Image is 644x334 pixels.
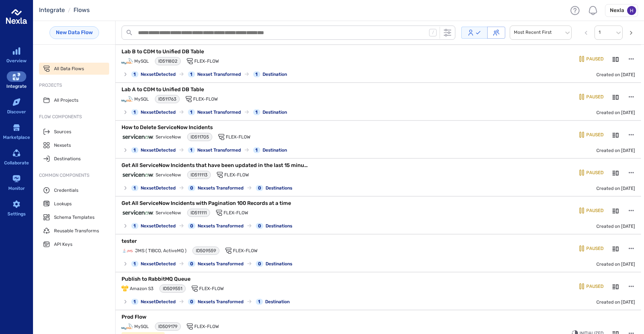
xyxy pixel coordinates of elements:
span: Flex-Flow [199,286,224,292]
button: Details [612,132,618,138]
span: Nexset Detected [141,109,176,115]
span: MySQL [134,323,149,329]
div: chip-with-copy [155,322,181,331]
p: Prod Flow [122,313,309,321]
span: Created on [DATE] [596,223,635,229]
span: Flex-Flow [194,323,219,329]
span: MySQL [134,58,149,64]
a: Credentials [39,184,109,196]
p: tester [122,238,309,245]
span: Flex-Flow [233,248,258,254]
svg: Details [612,246,618,252]
div: 0 [188,185,195,191]
div: chip-with-copy [159,284,186,293]
span: Reusable Transforms [54,228,99,234]
span: ServiceNow [156,134,181,140]
svg: Details [612,170,618,176]
span: Destinations [266,261,292,267]
p: Get All ServiceNow Incidents that have been updated in the last 15 minutes [122,162,309,169]
a: Marketplace [5,122,29,143]
div: chip-with-copy [187,171,211,179]
div: 1 [253,71,260,77]
a: Reusable Transforms [39,225,109,237]
span: Flex-Flow [224,210,248,216]
span: Nexset Transformed [197,109,241,115]
span: Flex-Flow [194,58,219,64]
div: chip-with-copy [187,133,212,141]
span: Nexset Detected [141,71,176,77]
span: Destination [263,109,287,115]
div: 1 [131,223,138,229]
span: Amazon S3 [130,286,153,292]
span: ServiceNow [156,210,181,216]
span: Created on [DATE] [596,147,635,153]
p: Paused [586,57,603,61]
span: ID 511113 [191,172,207,178]
img: MySQL [122,96,133,102]
span: Nexset Detected [141,147,176,153]
span: Sources [54,129,71,135]
span: All Data Flows [54,66,84,72]
a: Sources [39,126,109,138]
div: 1 [256,299,263,305]
span: Created on [DATE] [596,299,635,305]
a: Nexsets [39,139,109,151]
span: ID 509559 [196,248,216,253]
div: Integrate [6,83,27,90]
div: 1 [188,147,195,153]
a: Discover [5,96,29,117]
div: Overview [6,57,27,65]
span: ID 509179 [158,324,177,329]
a: Collaborate [5,147,29,168]
div: 0 [256,185,263,191]
span: Destinations [266,185,292,191]
span: Destination [265,299,290,305]
span: Flex-Flow [226,134,251,140]
button: Details [612,56,618,62]
div: Monitor [8,185,25,193]
div: 1 [131,147,138,153]
span: Nexsets Transformed [198,185,243,191]
img: ServiceNow [122,134,154,140]
p: Paused [586,246,603,251]
p: How to Delete ServiceNow Incidents [122,124,309,131]
span: JMS ( TIBCO, ActiveMQ ) [135,248,186,254]
span: Nexsets [54,142,71,148]
span: MySQL [134,96,149,102]
span: Created on [DATE] [596,110,635,116]
a: Integrate [5,71,29,92]
div: 1 [188,71,195,77]
span: Destination [263,71,287,77]
div: chip-with-copy [192,247,219,255]
span: ID 511705 [191,134,209,140]
p: Paused [586,132,603,137]
img: MySQL [122,58,133,64]
span: API Keys [54,241,72,247]
img: MySQL [122,323,133,329]
div: Access Level-uncontrolled [461,27,505,39]
img: ServiceNow [122,172,154,178]
button: Details [612,283,618,289]
div: chip-with-copy [155,57,181,65]
div: chip-with-copy [187,209,210,217]
span: Common Components [39,172,109,178]
button: Accessible to me [487,27,505,39]
span: Nexsets Transformed [198,299,243,305]
div: Marketplace [3,134,30,141]
span: ID 511802 [158,59,177,64]
a: Lookups [39,198,109,210]
p: Paused [586,170,603,175]
div: 1 [131,261,138,267]
span: Nexset Transformed [197,71,241,77]
span: Destination [263,147,287,153]
a: New Data Flow [50,26,99,39]
span: Nexset Detected [141,185,176,191]
div: 1 [188,109,195,115]
svg: Details [612,132,618,138]
div: Notifications [587,5,599,17]
img: JMS ( TIBCO, ActiveMQ ) [122,248,134,254]
p: Paused [586,208,603,213]
div: Discover [7,108,26,116]
div: 0 [188,223,195,229]
button: Owned by me [461,27,488,39]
